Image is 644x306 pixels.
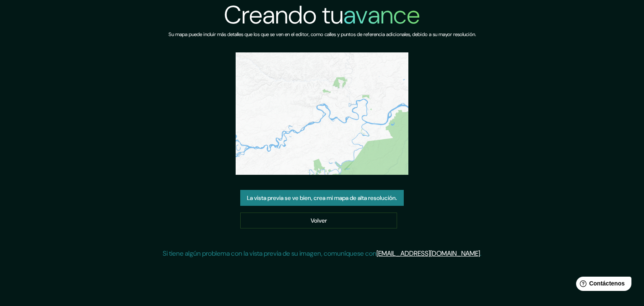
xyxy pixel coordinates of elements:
[163,249,377,258] font: Si tiene algún problema con la vista previa de su imagen, comuníquese con
[236,52,408,175] img: vista previa del mapa creado
[240,190,404,206] button: La vista previa se ve bien, crea mi mapa de alta resolución.
[311,217,327,224] font: Volver
[569,273,635,297] iframe: Lanzador de widgets de ayuda
[377,249,480,258] a: [EMAIL_ADDRESS][DOMAIN_NAME]
[169,31,476,38] font: Su mapa puede incluir más detalles que los que se ven en el editor, como calles y puntos de refer...
[480,249,481,258] font: .
[247,194,397,202] font: La vista previa se ve bien, crea mi mapa de alta resolución.
[240,213,397,228] a: Volver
